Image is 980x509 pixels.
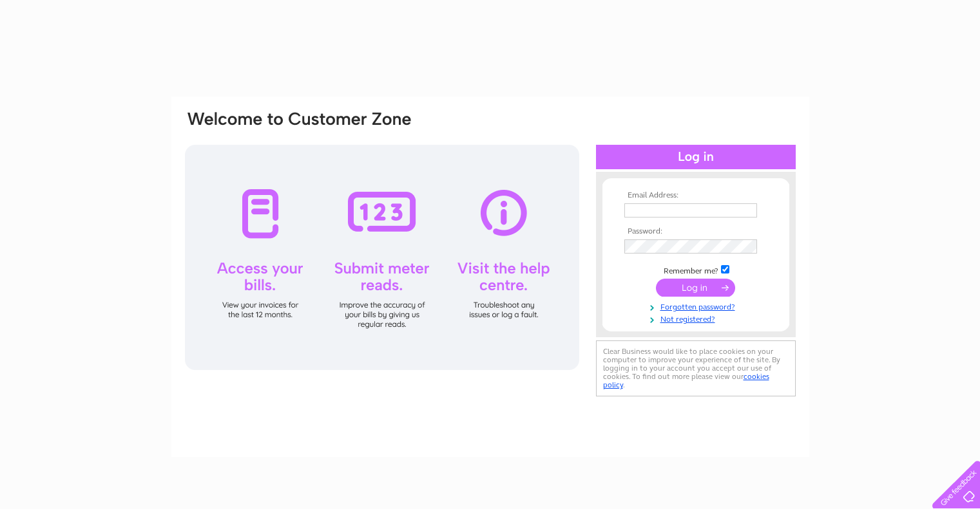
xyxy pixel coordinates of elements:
div: Clear Business would like to place cookies on your computer to improve your experience of the sit... [596,340,796,396]
a: cookies policy [603,372,769,389]
input: Submit [656,279,735,297]
th: Password: [621,227,771,236]
a: Not registered? [624,312,771,324]
a: Forgotten password? [624,300,771,312]
td: Remember me? [621,263,771,276]
th: Email Address: [621,191,771,200]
